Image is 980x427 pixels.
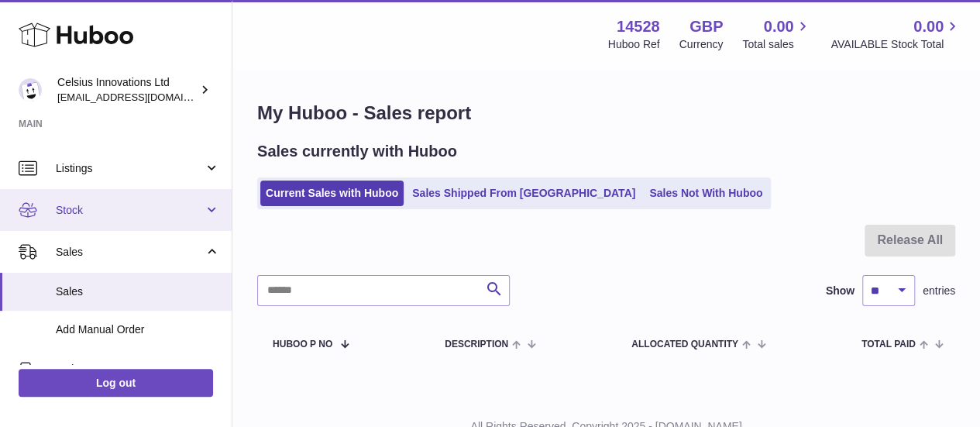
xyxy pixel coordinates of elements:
span: ALLOCATED Quantity [631,339,738,350]
label: Show [826,284,854,298]
span: Total sales [742,37,811,52]
div: Celsius Innovations Ltd [57,75,197,105]
span: Orders [56,362,204,377]
span: Sales [56,245,204,260]
h2: Sales currently with Huboo [257,141,457,162]
span: Sales [56,284,220,299]
span: [EMAIL_ADDRESS][DOMAIN_NAME] [57,91,228,103]
a: Sales Not With Huboo [644,181,768,206]
span: Stock [56,203,204,218]
span: Huboo P no [273,339,332,350]
a: Log out [19,369,213,397]
strong: 14528 [617,16,660,37]
img: internalAdmin-14528@internal.huboo.com [19,78,42,102]
h1: My Huboo - Sales report [257,101,955,126]
span: 0.00 [913,16,944,37]
span: Total paid [861,339,916,350]
span: Add Manual Order [56,322,220,337]
div: Currency [679,37,724,52]
span: Listings [56,161,204,176]
div: Huboo Ref [608,37,660,52]
a: Sales Shipped From [GEOGRAPHIC_DATA] [407,181,641,206]
span: 0.00 [764,16,794,37]
span: entries [923,284,955,298]
strong: GBP [689,16,723,37]
a: 0.00 Total sales [742,16,811,52]
a: 0.00 AVAILABLE Stock Total [830,16,961,52]
a: Current Sales with Huboo [260,181,404,206]
span: AVAILABLE Stock Total [830,37,961,52]
span: Description [445,339,508,350]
